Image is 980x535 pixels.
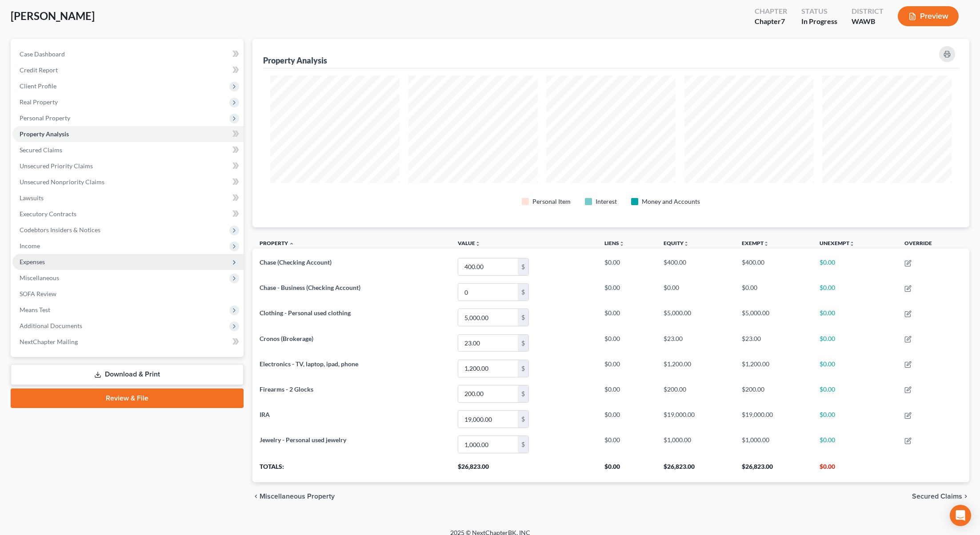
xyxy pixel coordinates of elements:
[12,334,244,350] a: NextChapter Mailing
[11,9,95,22] span: [PERSON_NAME]
[20,82,56,90] span: Client Profile
[518,411,528,428] div: $
[12,46,244,62] a: Case Dashboard
[458,385,518,402] input: 0.00
[664,240,689,246] a: Equityunfold_more
[735,280,813,305] td: $0.00
[12,174,244,190] a: Unsecured Nonpriority Claims
[458,335,518,352] input: 0.00
[252,493,335,500] button: chevron_left Miscellaneous Property
[898,6,959,26] button: Preview
[764,241,769,246] i: unfold_more
[755,6,787,16] div: Chapter
[656,280,735,305] td: $0.00
[20,114,70,122] span: Personal Property
[735,432,813,457] td: $1,000.00
[260,360,358,368] span: Electronics - TV, laptop, ipad, phone
[289,241,294,246] i: expand_less
[597,356,656,381] td: $0.00
[260,284,360,291] span: Chase - Business (Checking Account)
[12,62,244,78] a: Credit Report
[812,305,897,330] td: $0.00
[518,335,528,352] div: $
[656,381,735,406] td: $200.00
[597,330,656,356] td: $0.00
[252,457,451,482] th: Totals:
[458,258,518,275] input: 0.00
[801,6,837,16] div: Status
[735,457,813,482] th: $26,823.00
[597,432,656,457] td: $0.00
[656,432,735,457] td: $1,000.00
[518,436,528,453] div: $
[260,240,294,246] a: Property expand_less
[849,241,855,246] i: unfold_more
[642,197,700,206] div: Money and Accounts
[20,162,93,170] span: Unsecured Priority Claims
[252,493,260,500] i: chevron_left
[260,335,313,342] span: Cronos (Brokerage)
[801,16,837,27] div: In Progress
[852,6,884,16] div: District
[597,457,656,482] th: $0.00
[260,411,270,418] span: IRA
[656,330,735,356] td: $23.00
[684,241,689,246] i: unfold_more
[458,411,518,428] input: 0.00
[20,258,45,266] span: Expenses
[12,126,244,142] a: Property Analysis
[260,258,332,266] span: Chase (Checking Account)
[458,284,518,301] input: 0.00
[475,241,480,246] i: unfold_more
[263,55,327,66] div: Property Analysis
[11,388,244,408] a: Review & File
[656,457,735,482] th: $26,823.00
[260,436,346,444] span: Jewelry - Personal used jewelry
[812,381,897,406] td: $0.00
[518,258,528,275] div: $
[912,493,969,500] button: Secured Claims chevron_right
[458,360,518,377] input: 0.00
[20,242,40,250] span: Income
[260,493,335,500] span: Miscellaneous Property
[604,240,624,246] a: Liensunfold_more
[596,197,617,206] div: Interest
[260,385,313,393] span: Firearms - 2 Glocks
[656,254,735,279] td: $400.00
[518,385,528,402] div: $
[20,66,58,74] span: Credit Report
[12,142,244,158] a: Secured Claims
[781,17,785,25] span: 7
[20,50,65,58] span: Case Dashboard
[20,146,62,154] span: Secured Claims
[735,356,813,381] td: $1,200.00
[20,194,44,202] span: Lawsuits
[597,406,656,432] td: $0.00
[12,206,244,222] a: Executory Contracts
[20,210,76,218] span: Executory Contracts
[20,290,56,297] span: SOFA Review
[20,274,59,281] span: Miscellaneous
[12,286,244,302] a: SOFA Review
[755,16,787,27] div: Chapter
[20,226,100,234] span: Codebtors Insiders & Notices
[20,178,104,186] span: Unsecured Nonpriority Claims
[962,493,969,500] i: chevron_right
[742,240,769,246] a: Exemptunfold_more
[597,381,656,406] td: $0.00
[597,305,656,330] td: $0.00
[812,432,897,457] td: $0.00
[12,190,244,206] a: Lawsuits
[619,241,624,246] i: unfold_more
[20,322,82,329] span: Additional Documents
[518,309,528,326] div: $
[20,98,58,106] span: Real Property
[735,406,813,432] td: $19,000.00
[735,254,813,279] td: $400.00
[458,240,480,246] a: Valueunfold_more
[812,330,897,356] td: $0.00
[518,360,528,377] div: $
[812,406,897,432] td: $0.00
[20,130,69,138] span: Property Analysis
[735,305,813,330] td: $5,000.00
